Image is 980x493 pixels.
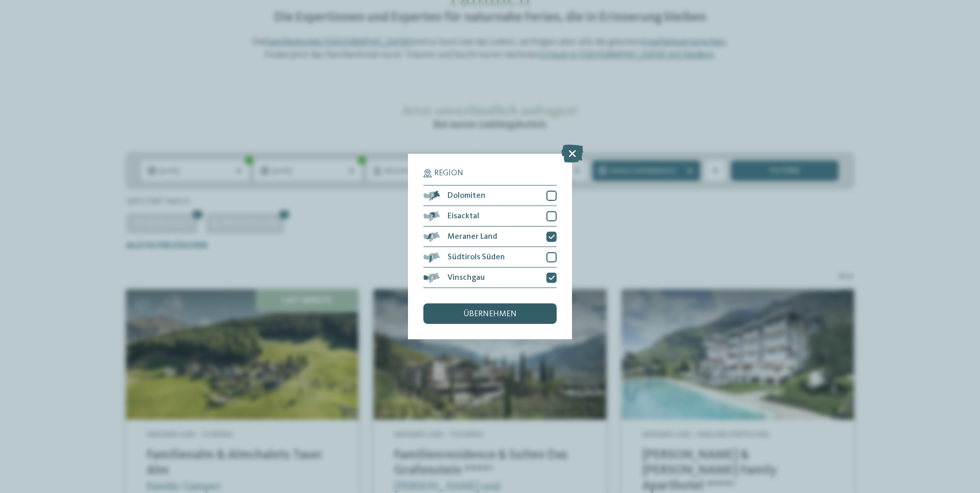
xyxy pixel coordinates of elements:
span: Region [434,169,463,177]
span: Eisacktal [447,212,479,220]
span: übernehmen [463,310,517,318]
span: Vinschgau [447,274,485,282]
span: Meraner Land [447,233,497,241]
span: Dolomiten [447,192,485,200]
span: Südtirols Süden [447,253,505,261]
